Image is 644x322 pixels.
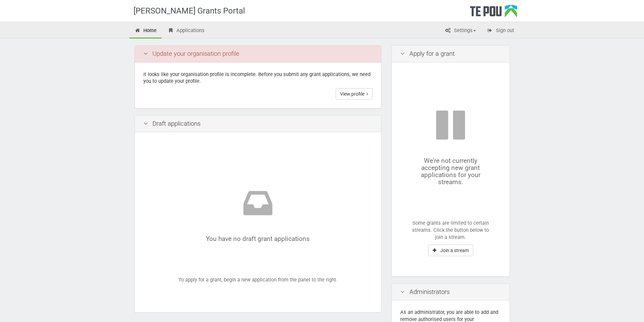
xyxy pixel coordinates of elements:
[336,88,373,100] a: View profile
[164,186,352,242] div: You have no draft grant applications
[412,220,489,241] p: Some grants are limited to certain streams. Click the button below to join a stream.
[470,5,517,22] div: Te Pou Logo
[440,24,481,39] a: Settings
[482,24,519,39] a: Sign out
[428,245,473,256] button: Join a stream
[412,108,489,186] div: We're not currently accepting new grant applications for your streams.
[392,46,509,63] div: Apply for a grant
[143,141,373,304] div: To apply for a grant, begin a new application from the panel to the right.
[135,116,381,132] div: Draft applications
[129,24,162,39] a: Home
[135,46,381,63] div: Update your organisation profile
[162,24,210,39] a: Applications
[143,71,373,85] p: It looks like your organisation profile is incomplete. Before you submit any grant applications, ...
[392,284,509,301] div: Administrators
